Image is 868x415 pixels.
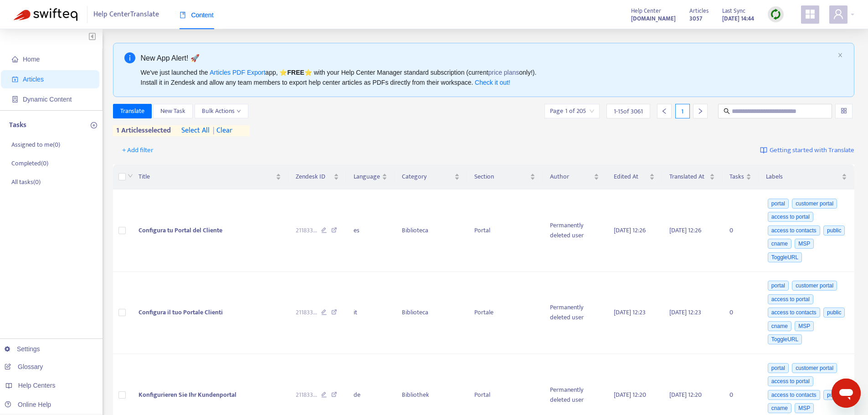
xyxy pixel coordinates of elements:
span: clear [210,125,232,136]
span: Articles [23,76,44,83]
th: Zendesk ID [288,164,346,190]
span: account-book [12,76,18,82]
th: Category [395,164,467,190]
a: Online Help [5,401,51,408]
span: Last Sync [722,6,745,16]
span: cname [768,321,791,331]
span: book [180,12,186,18]
span: Konfigurieren Sie Ihr Kundenportal [139,389,236,400]
span: New Task [160,106,185,116]
span: Dynamic Content [23,96,72,103]
a: Glossary [5,363,43,370]
span: Home [23,56,40,63]
span: cname [768,239,791,249]
span: [DATE] 12:23 [669,307,701,318]
span: appstore [805,9,816,20]
td: Biblioteca [395,272,467,354]
span: search [724,108,730,114]
span: down [236,109,241,113]
span: access to portal [768,294,813,304]
span: Help Center Translate [93,6,159,23]
span: 211833 ... [296,225,317,236]
span: cname [768,403,791,413]
img: Swifteq [14,8,77,21]
span: portal [768,199,789,209]
td: Portal [467,190,543,272]
span: | [213,124,215,137]
span: Zendesk ID [296,172,332,182]
span: portal [768,281,789,291]
span: [DATE] 12:20 [614,389,646,400]
th: Translated At [662,164,722,190]
span: customer portal [792,363,837,373]
a: Check it out! [475,79,510,86]
span: Tasks [729,172,744,182]
span: info-circle [124,52,135,63]
span: access to portal [768,376,813,386]
button: Translate [113,104,152,118]
span: left [661,108,668,114]
button: close [837,52,843,58]
span: Content [180,11,214,19]
span: public [823,225,845,236]
strong: [DATE] 14:44 [722,14,754,24]
span: MSP [795,403,814,413]
a: Settings [5,345,40,353]
td: 0 [722,190,759,272]
span: [DATE] 12:26 [669,225,701,236]
span: public [823,307,845,318]
th: Labels [759,164,854,190]
b: FREE [287,69,304,76]
span: public [823,390,845,400]
td: 0 [722,272,759,354]
td: it [346,272,395,354]
span: [DATE] 12:23 [614,307,646,318]
p: Assigned to me ( 0 ) [11,140,60,149]
span: MSP [795,321,814,331]
span: access to contacts [768,225,820,236]
span: Edited At [614,172,647,182]
span: + Add filter [122,145,154,156]
td: Biblioteca [395,190,467,272]
img: image-link [760,147,767,154]
iframe: Button to launch messaging window [832,379,861,408]
span: [DATE] 12:20 [669,389,702,400]
th: Section [467,164,543,190]
th: Title [131,164,288,190]
span: Labels [766,172,840,182]
a: Articles PDF Export [210,69,265,76]
span: down [128,173,133,179]
span: ToggleURL [768,334,802,344]
span: Language [354,172,380,182]
a: Getting started with Translate [760,143,854,158]
span: access to portal [768,212,813,222]
span: Author [550,172,592,182]
span: select all [181,125,210,136]
span: Section [474,172,528,182]
span: Category [402,172,452,182]
th: Tasks [722,164,759,190]
strong: [DOMAIN_NAME] [631,14,676,24]
span: [DATE] 12:26 [614,225,646,236]
strong: 3057 [689,14,702,24]
button: New Task [153,104,193,118]
td: Permanently deleted user [543,272,606,354]
span: right [697,108,704,114]
span: portal [768,363,789,373]
div: New App Alert! 🚀 [141,52,834,64]
td: Permanently deleted user [543,190,606,272]
span: customer portal [792,199,837,209]
th: Author [543,164,606,190]
span: 1 articles selected [113,125,171,136]
span: customer portal [792,281,837,291]
span: Configura il tuo Portale Clienti [139,307,223,318]
span: ToggleURL [768,252,802,262]
span: Configura tu Portal del Cliente [139,225,222,236]
p: Completed ( 0 ) [11,159,48,168]
span: Translated At [669,172,708,182]
th: Edited At [606,164,662,190]
span: access to contacts [768,307,820,318]
span: user [833,9,844,20]
button: Bulk Actionsdown [195,104,248,118]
